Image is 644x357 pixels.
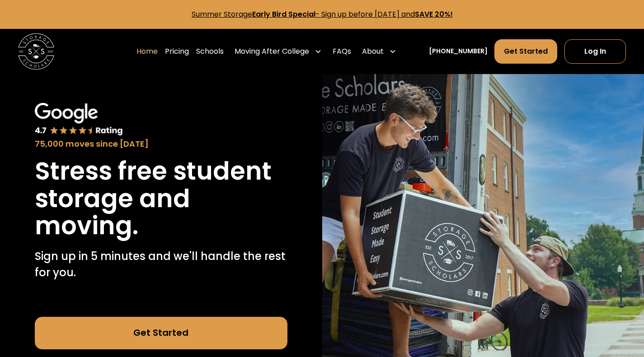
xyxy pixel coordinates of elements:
a: Log In [564,39,626,64]
a: Get Started [494,39,557,64]
a: Schools [196,39,224,64]
div: Moving After College [235,46,309,57]
a: Get Started [35,317,287,349]
strong: SAVE 20%! [415,9,453,19]
a: Summer StorageEarly Bird Special- Sign up before [DATE] andSAVE 20%! [192,9,453,19]
a: home [18,33,54,70]
div: Moving After College [231,39,325,64]
a: FAQs [333,39,351,64]
div: About [358,39,400,64]
p: Sign up in 5 minutes and we'll handle the rest for you. [35,248,287,281]
img: Storage Scholars main logo [18,33,54,70]
a: Pricing [165,39,189,64]
img: Google 4.7 star rating [35,103,123,137]
a: [PHONE_NUMBER] [429,46,488,56]
div: About [362,46,384,57]
div: 75,000 moves since [DATE] [35,138,287,150]
strong: Early Bird Special [252,9,315,19]
a: Home [136,39,158,64]
h1: Stress free student storage and moving. [35,158,287,239]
